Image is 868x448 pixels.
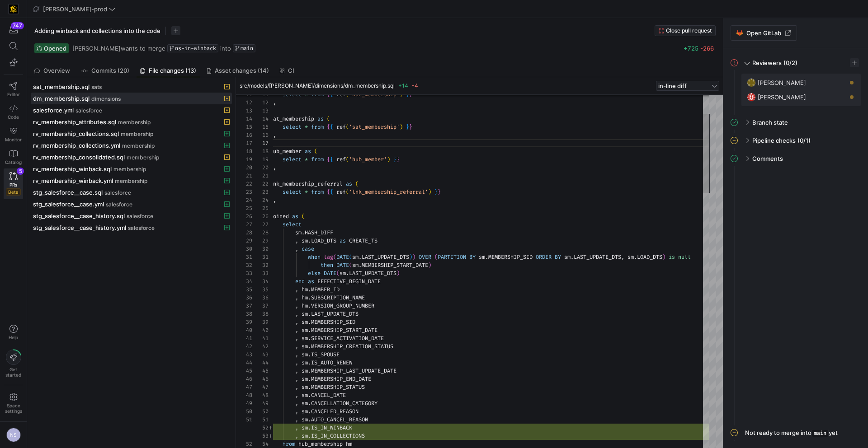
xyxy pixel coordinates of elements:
div: 13 [252,107,269,115]
span: SERVICE_ACTIVATION_DATE [311,335,384,342]
span: ( [333,253,336,261]
span: [PERSON_NAME] [72,45,121,52]
button: rv_membership_winback.sqlmembership [31,163,232,175]
span: Help [8,335,19,340]
span: ) [662,253,665,261]
div: 20 [236,163,252,172]
div: 25 [236,204,252,212]
span: , [295,327,298,334]
span: , [295,318,298,326]
mat-expansion-panel-header: Branch state [731,115,861,130]
span: ( [346,123,349,131]
span: Branch state [752,119,788,126]
span: membership [118,119,151,126]
div: 32 [252,261,269,269]
span: } [438,188,441,196]
button: stg_salesforce__case_history.sqlsalesforce [31,210,232,222]
span: hm [302,302,308,309]
span: MEMBERSHIP_START_DATE [362,261,428,269]
span: sats [91,84,102,90]
span: as [346,180,352,187]
span: LAST_UPDATE_DTS [311,310,359,317]
div: 14 [236,115,252,123]
div: 36 [236,294,252,302]
span: Close pull request [666,28,712,34]
span: ( [346,156,349,163]
span: 'sat_membership' [349,123,400,131]
div: 19 [252,155,269,163]
span: . [308,302,311,309]
mat-expansion-panel-header: Pipeline checks(0/1) [731,133,861,148]
span: wants to merge [72,45,165,52]
span: Comments [752,155,783,162]
div: 37 [236,302,252,310]
div: 31 [236,253,252,261]
div: 42 [236,342,252,350]
span: . [308,310,311,317]
span: , [295,245,298,252]
span: salesforce [75,107,102,114]
span: ns-in-winback [175,45,216,51]
span: lag [324,253,333,261]
div: 40 [236,326,252,334]
span: main [241,45,253,51]
button: salesforce.ymlsalesforce [31,104,232,116]
button: 747 [4,22,23,38]
span: . [359,253,362,261]
div: 30 [236,245,252,253]
span: select [283,123,302,131]
span: dimensions [91,96,121,102]
span: ref [336,123,346,131]
span: LOAD_DTS [311,237,336,244]
span: src/models/[PERSON_NAME]/dimensions/dm_membership.sql [240,83,395,89]
div: 39 [236,318,252,326]
div: 28 [252,229,269,237]
span: } [409,123,412,131]
span: ( [355,180,359,187]
span: sm [302,237,308,244]
span: DATE [336,253,349,261]
span: else [308,270,321,277]
span: . [485,253,488,261]
span: sm [302,310,308,317]
span: select [283,221,302,228]
span: ( [327,115,330,122]
span: +14 [398,82,408,89]
span: } [406,123,409,131]
span: Commits (20) [91,68,129,74]
span: select [283,156,302,163]
span: hub_member [270,148,302,155]
span: sm [340,270,346,277]
div: 34 [236,277,252,285]
span: ) [400,123,403,131]
span: rv_membership_collections.yml [33,142,120,149]
span: end [295,278,305,285]
span: , [273,131,276,139]
div: 15 [252,123,269,131]
button: rv_membership_consolidated.sqlmembership [31,151,232,163]
span: Asset changes (14) [215,68,269,74]
div: 24 [252,196,269,204]
span: SUBSCRIPTION_NAME [311,294,365,301]
div: 26 [252,212,269,220]
span: membership [113,166,146,173]
button: rv_membership_collections.sqlmembership [31,128,232,140]
button: [PERSON_NAME]-prod [31,3,118,15]
span: [PERSON_NAME]-prod [43,5,107,13]
div: 36 [252,294,269,302]
span: DATE [336,261,349,269]
span: main [811,429,829,437]
div: 18 [252,147,269,155]
button: stg_salesforce__case_history.ymlsalesforce [31,222,232,233]
span: HASH_DIFF [305,229,333,236]
span: ORDER [536,253,552,261]
div: 39 [252,318,269,326]
div: 14 [252,115,269,123]
span: , [295,237,298,244]
img: https://secure.gravatar.com/avatar/332e4ab4f8f73db06c2cf0bfcf19914be04f614aded7b53ca0c4fd3e75c0e2... [747,78,756,87]
span: Overview [43,68,70,74]
span: from [311,188,324,196]
span: ( [302,213,305,220]
span: as [305,148,311,155]
div: 31 [252,253,269,261]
